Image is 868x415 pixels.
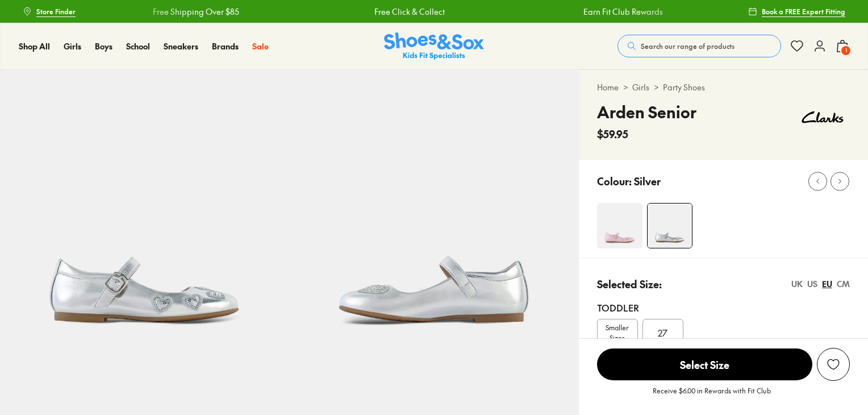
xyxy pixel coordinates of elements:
div: US [807,278,817,290]
button: Select Size [597,348,812,381]
span: $59.95 [597,126,628,142]
button: Add to Wishlist [817,348,850,381]
div: Toddler [597,301,850,314]
span: Select Size [597,348,812,380]
span: 1 [840,45,852,56]
a: Earn Fit Club Rewards [583,6,663,18]
span: Smaller Sizes [598,322,637,343]
img: Arden Snr Silver [289,69,578,359]
a: Shoes & Sox [384,32,484,60]
span: Store Finder [36,6,76,16]
h4: Arden Senior [597,100,696,124]
span: Book a FREE Expert Fitting [762,6,845,16]
a: Sale [252,40,269,52]
a: Free Click & Collect [374,6,445,18]
a: Home [597,81,619,93]
span: Search our range of products [641,41,735,51]
p: Receive $6.00 in Rewards with Fit Club [653,385,771,406]
a: School [126,40,150,52]
button: 1 [836,34,849,59]
div: CM [837,278,850,290]
p: Selected Size: [597,276,662,292]
a: Party Shoes [663,81,705,93]
div: UK [791,278,803,290]
a: Book a FREE Expert Fitting [748,1,845,22]
a: Brands [212,40,239,52]
img: Vendor logo [795,100,850,134]
a: Girls [632,81,649,93]
a: Girls [64,40,81,52]
a: Store Finder [23,1,76,22]
a: Free Shipping Over $85 [153,6,239,18]
span: 27 [658,326,667,339]
a: Sneakers [164,40,198,52]
img: SNS_Logo_Responsive.svg [384,32,484,60]
div: > > [597,81,850,93]
a: Boys [95,40,112,52]
p: Silver [634,173,661,189]
img: Arden Snr Silver [648,204,692,248]
p: Colour: [597,173,632,189]
img: 4-553732_1 [597,203,642,248]
div: EU [822,278,832,290]
a: Shop All [19,40,50,52]
button: Search our range of products [617,35,781,57]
